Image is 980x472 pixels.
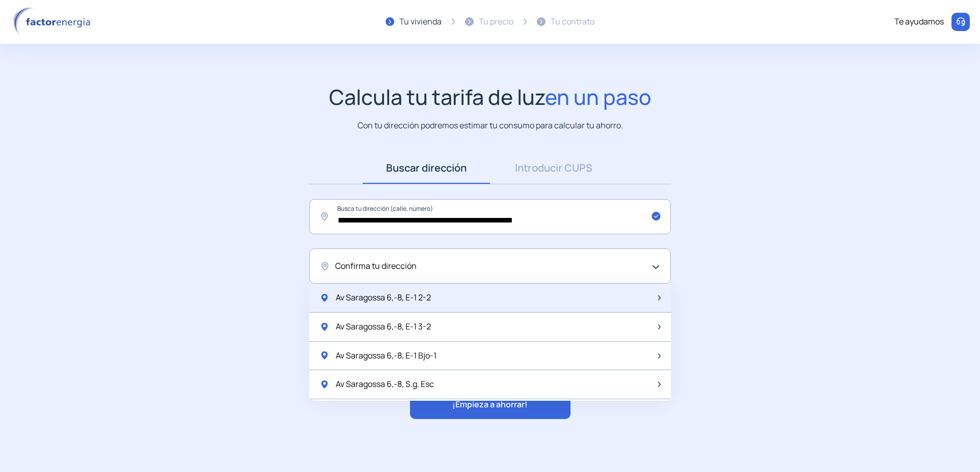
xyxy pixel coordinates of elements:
img: location-pin-green.svg [319,350,330,360]
span: Av Saragossa 6,-8, E-1 3-2 [336,320,431,334]
img: location-pin-green.svg [319,293,330,303]
span: Av Saragossa 6,-8, E-1 Bjo-1 [336,349,437,363]
a: Introducir CUPS [490,152,617,184]
img: arrow-next-item.svg [658,295,661,300]
div: Tu contrato [551,15,594,29]
p: Con tu dirección podremos estimar tu consumo para calcular tu ahorro. [358,119,623,132]
span: Av Saragossa 6,-8, E-1 2-2 [336,291,431,304]
span: Av Saragossa 6,-8, S.g. Esc [336,378,434,391]
div: Tu precio [479,15,513,29]
span: en un paso [545,82,651,111]
img: location-pin-green.svg [319,379,330,390]
span: Confirma tu dirección [335,260,417,273]
img: llamar [956,17,966,27]
a: Buscar dirección [363,152,490,184]
img: arrow-next-item.svg [658,353,661,358]
div: Te ayudamos [894,15,944,29]
div: Tu vivienda [399,15,442,29]
img: logo factor [10,7,97,37]
span: ¡Empieza a ahorrar! [452,398,528,411]
img: arrow-next-item.svg [658,324,661,329]
h1: Calcula tu tarifa de luz [329,85,651,109]
img: arrow-next-item.svg [658,382,661,387]
img: location-pin-green.svg [319,322,330,332]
